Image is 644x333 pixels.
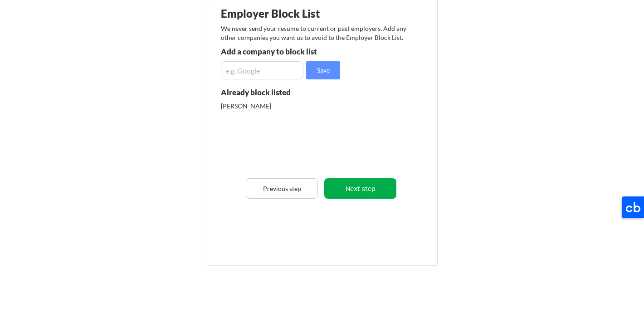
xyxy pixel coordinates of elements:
[221,48,354,55] div: Add a company to block list
[221,102,317,111] div: [PERSON_NAME]
[221,24,412,42] div: We never send your resume to current or past employers. Add any other companies you want us to av...
[306,61,340,79] button: Save
[324,178,396,199] button: Next step
[246,178,318,199] button: Previous step
[221,88,322,96] div: Already block listed
[221,8,363,19] div: Employer Block List
[221,61,303,79] input: e.g. Google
